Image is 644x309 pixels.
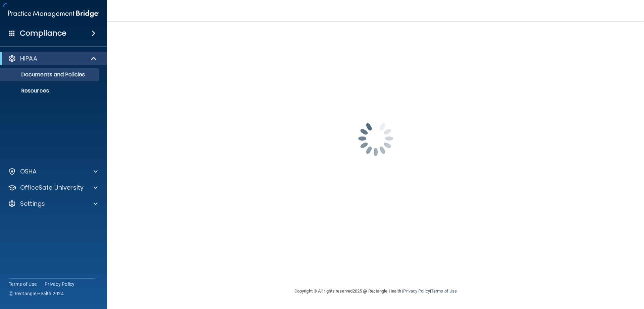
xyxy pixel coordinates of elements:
[9,290,64,297] span: Ⓒ Rectangle Health 2024
[20,184,84,192] p: OfficeSafe University
[20,167,37,176] p: OSHA
[342,105,409,172] img: spinner.e123f6fc.gif
[8,7,99,21] img: PMB logo
[253,280,498,302] div: Copyright © All rights reserved 2025 @ Rectangle Health | |
[45,281,75,287] a: Privacy Policy
[8,167,98,176] a: OSHA
[9,281,37,287] a: Terms of Use
[4,87,96,94] p: Resources
[8,200,98,208] a: Settings
[20,54,37,63] p: HIPAA
[403,288,430,294] a: Privacy Policy
[8,54,97,63] a: HIPAA
[20,200,45,208] p: Settings
[431,288,457,294] a: Terms of Use
[8,184,98,192] a: OfficeSafe University
[4,71,96,78] p: Documents and Policies
[20,29,66,38] h4: Compliance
